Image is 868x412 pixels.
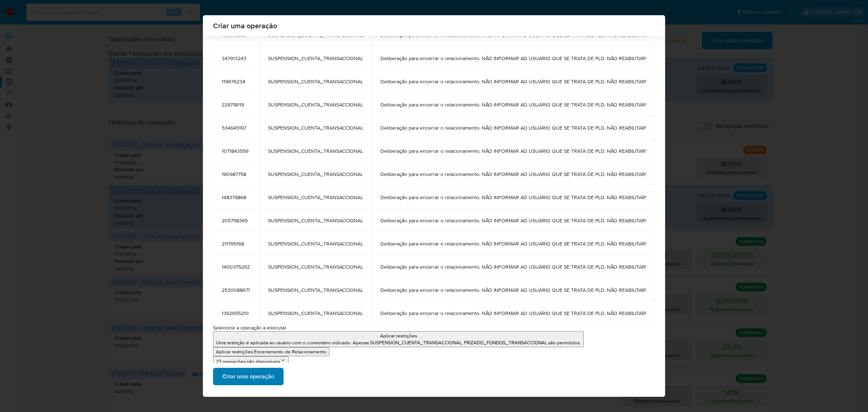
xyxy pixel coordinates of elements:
button: Aplicar restriçõesUma restrição é aplicada ao usuário com o comentário indicado. Apenas SUSPENSIO... [213,331,584,347]
span: 148379868 [222,194,251,201]
button: Criar uma operação [213,368,284,385]
span: Deliberação para encerrar o relacionamento. NÃO INFORMAR AO USUÁRIO QUE SE TRATA DE PLD. NÃO REAB... [380,217,646,224]
span: SUSPENSION_CUENTA_TRANSACCIONAL [268,101,363,108]
span: 1392655210 [222,310,251,316]
span: 1071843559 [222,148,251,154]
button: 27 operações não disponíveis [213,356,289,366]
span: SUSPENSION_CUENTA_TRANSACCIONAL [268,194,363,201]
span: 1400375262 [222,264,251,270]
span: SUSPENSION_CUENTA_TRANSACCIONAL [268,148,363,154]
span: SUSPENSION_CUENTA_TRANSACCIONAL [268,171,363,177]
span: 347913243 [222,55,251,62]
span: Deliberação para encerrar o relacionamento. NÃO INFORMAR AO USUÁRIO QUE SE TRATA DE PLD. NÃO REAB... [380,310,646,316]
span: 229718119 [222,101,251,108]
span: Deliberação para encerrar o relacionamento. NÃO INFORMAR AO USUÁRIO QUE SE TRATA DE PLD. NÃO REAB... [380,125,646,131]
p: Uma restrição é aplicada ao usuário com o comentário indicado. Apenas SUSPENSION_CUENTA_TRANSACCI... [216,339,581,346]
span: Deliberação para encerrar o relacionamento. NÃO INFORMAR AO USUÁRIO QUE SE TRATA DE PLD. NÃO REAB... [380,240,646,247]
button: Aplicar restrições Encerramento de Relacionamento [213,347,329,356]
span: Criar uma operação [213,22,655,29]
span: 205758365 [222,217,251,224]
span: 2530088671 [222,287,251,293]
span: SUSPENSION_CUENTA_TRANSACCIONAL [268,264,363,270]
span: Deliberação para encerrar o relacionamento. NÃO INFORMAR AO USUÁRIO QUE SE TRATA DE PLD. NÃO REAB... [380,171,646,177]
span: 534645197 [222,125,251,131]
span: SUSPENSION_CUENTA_TRANSACCIONAL [268,287,363,293]
span: SUSPENSION_CUENTA_TRANSACCIONAL [268,55,363,62]
span: Deliberação para encerrar o relacionamento. NÃO INFORMAR AO USUÁRIO QUE SE TRATA DE PLD. NÃO REAB... [380,264,646,270]
span: 119676234 [222,78,251,85]
span: Deliberação para encerrar o relacionamento. NÃO INFORMAR AO USUÁRIO QUE SE TRATA DE PLD. NÃO REAB... [380,194,646,201]
span: 211795168 [222,240,251,247]
span: Deliberação para encerrar o relacionamento. NÃO INFORMAR AO USUÁRIO QUE SE TRATA DE PLD. NÃO REAB... [380,78,646,85]
span: Deliberação para encerrar o relacionamento. NÃO INFORMAR AO USUÁRIO QUE SE TRATA DE PLD. NÃO REAB... [380,55,646,62]
span: SUSPENSION_CUENTA_TRANSACCIONAL [268,240,363,247]
p: Aplicar restrições [216,332,581,339]
span: SUSPENSION_CUENTA_TRANSACCIONAL [268,217,363,224]
span: SUSPENSION_CUENTA_TRANSACCIONAL [268,78,363,85]
span: SUSPENSION_CUENTA_TRANSACCIONAL [268,125,363,131]
span: Deliberação para encerrar o relacionamento. NÃO INFORMAR AO USUÁRIO QUE SE TRATA DE PLD. NÃO REAB... [380,101,646,108]
span: Deliberação para encerrar o relacionamento. NÃO INFORMAR AO USUÁRIO QUE SE TRATA DE PLD. NÃO REAB... [380,148,646,154]
p: Aplicar restrições Encerramento de Relacionamento [216,348,327,355]
span: 190987758 [222,171,251,177]
span: Deliberação para encerrar o relacionamento. NÃO INFORMAR AO USUÁRIO QUE SE TRATA DE PLD. NÃO REAB... [380,287,646,293]
span: Criar uma operação [222,369,274,384]
p: Selecione a operação a executar [213,324,655,332]
span: SUSPENSION_CUENTA_TRANSACCIONAL [268,310,363,316]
